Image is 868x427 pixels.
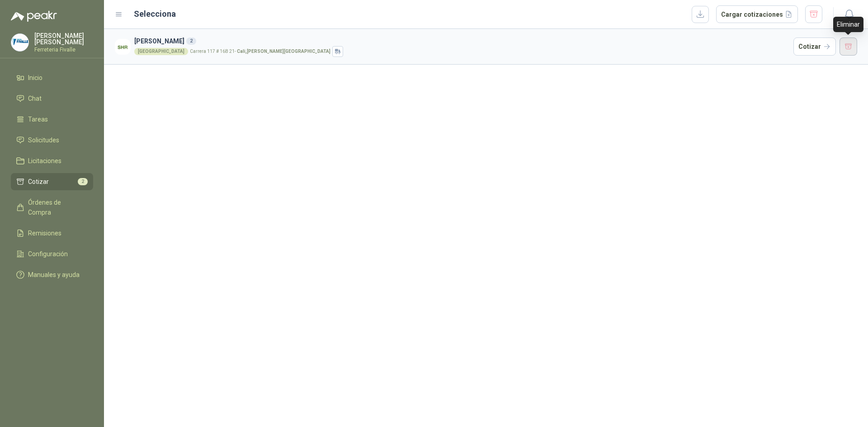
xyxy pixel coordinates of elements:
span: Configuración [28,249,68,259]
a: Órdenes de Compra [11,194,93,221]
h2: Selecciona [134,8,176,20]
h3: [PERSON_NAME] [134,36,790,46]
a: Inicio [11,69,93,86]
span: Órdenes de Compra [28,197,85,217]
img: Company Logo [11,34,28,51]
div: Eliminar [833,17,863,32]
p: Ferreteria Fivalle [34,47,93,52]
span: Licitaciones [28,156,61,166]
span: Remisiones [28,228,61,238]
a: Solicitudes [11,131,93,149]
span: Chat [28,94,42,103]
div: 2 [186,38,196,45]
span: Solicitudes [28,135,59,145]
img: Logo peakr [11,11,57,22]
div: [GEOGRAPHIC_DATA] [134,48,188,55]
span: Manuales y ayuda [28,270,80,280]
a: Configuración [11,245,93,263]
a: Licitaciones [11,152,93,169]
strong: Cali , [PERSON_NAME][GEOGRAPHIC_DATA] [237,49,330,54]
span: Inicio [28,73,42,83]
a: Chat [11,90,93,107]
a: Cotizar2 [11,173,93,190]
button: Cargar cotizaciones [716,5,798,23]
span: Tareas [28,114,48,124]
p: Carrera 117 # 16B 21 - [190,49,330,54]
img: Company Logo [115,39,131,55]
button: Cotizar [793,38,836,56]
span: Cotizar [28,177,49,187]
a: Remisiones [11,225,93,242]
p: [PERSON_NAME] [PERSON_NAME] [34,33,93,45]
span: 2 [78,178,88,185]
a: Manuales y ayuda [11,266,93,283]
a: Tareas [11,111,93,128]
